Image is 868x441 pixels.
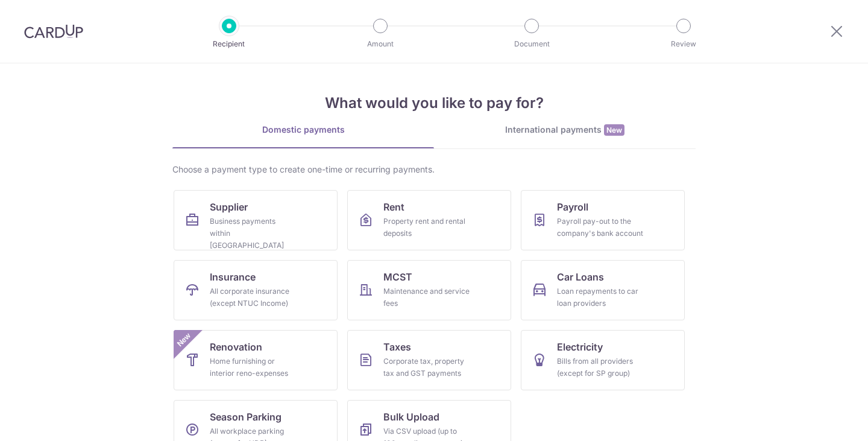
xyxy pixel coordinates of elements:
[791,405,856,435] iframe: Opens a widget where you can find more information
[210,340,262,354] span: Renovation
[557,285,644,309] div: Loan repayments to car loan providers
[383,340,411,354] span: Taxes
[174,260,338,320] a: InsuranceAll corporate insurance (except NTUC Income)
[639,38,728,50] p: Review
[557,340,603,354] span: Electricity
[174,190,338,250] a: SupplierBusiness payments within [GEOGRAPHIC_DATA]
[557,355,644,379] div: Bills from all providers (except for SP group)
[210,355,297,379] div: Home furnishing or interior reno-expenses
[210,285,297,309] div: All corporate insurance (except NTUC Income)
[557,200,588,214] span: Payroll
[347,260,511,320] a: MCSTMaintenance and service fees
[557,270,604,284] span: Car Loans
[604,124,624,136] span: New
[347,330,511,390] a: TaxesCorporate tax, property tax and GST payments
[383,200,404,214] span: Rent
[210,410,281,424] span: Season Parking
[521,190,685,250] a: PayrollPayroll pay-out to the company's bank account
[172,92,696,114] h4: What would you like to pay for?
[487,38,576,50] p: Document
[383,215,470,240] div: Property rent and rental deposits
[210,270,256,284] span: Insurance
[557,215,644,240] div: Payroll pay-out to the company's bank account
[383,410,439,424] span: Bulk Upload
[383,270,412,284] span: MCST
[210,200,248,214] span: Supplier
[184,38,274,50] p: Recipient
[347,190,511,250] a: RentProperty rent and rental deposits
[210,215,297,252] div: Business payments within [GEOGRAPHIC_DATA]
[383,355,470,379] div: Corporate tax, property tax and GST payments
[521,260,685,320] a: Car LoansLoan repayments to car loan providers
[172,163,696,176] div: Choose a payment type to create one-time or recurring payments.
[434,124,696,136] div: International payments
[521,330,685,390] a: ElectricityBills from all providers (except for SP group)
[24,24,83,39] img: CardUp
[174,330,194,350] span: New
[172,124,434,136] div: Domestic payments
[174,330,338,390] a: RenovationHome furnishing or interior reno-expensesNew
[383,285,470,309] div: Maintenance and service fees
[336,38,425,50] p: Amount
